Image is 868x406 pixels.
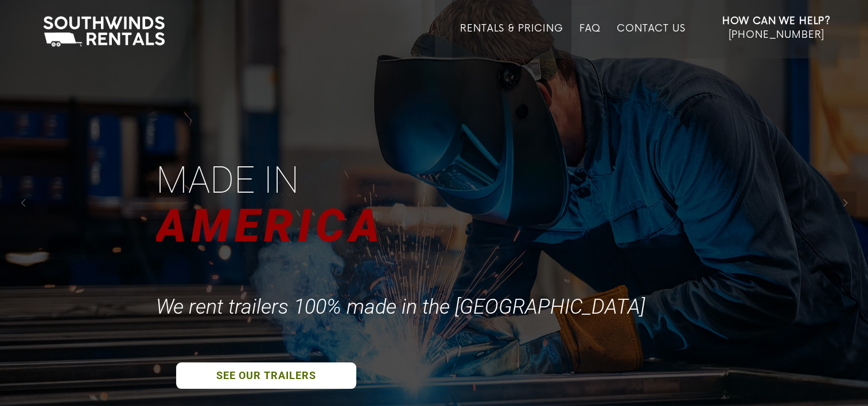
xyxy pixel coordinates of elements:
a: Rentals & Pricing [460,23,563,58]
strong: How Can We Help? [722,15,831,27]
img: Southwinds Rentals Logo [37,14,170,49]
span: [PHONE_NUMBER] [728,29,824,41]
a: FAQ [579,23,601,58]
div: We rent trailers 100% made in the [GEOGRAPHIC_DATA] [156,294,651,319]
a: Contact Us [617,23,685,58]
a: SEE OUR TRAILERS [176,362,356,389]
a: How Can We Help? [PHONE_NUMBER] [722,14,831,50]
div: AMERICA [156,194,390,257]
div: Made in [156,156,305,205]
